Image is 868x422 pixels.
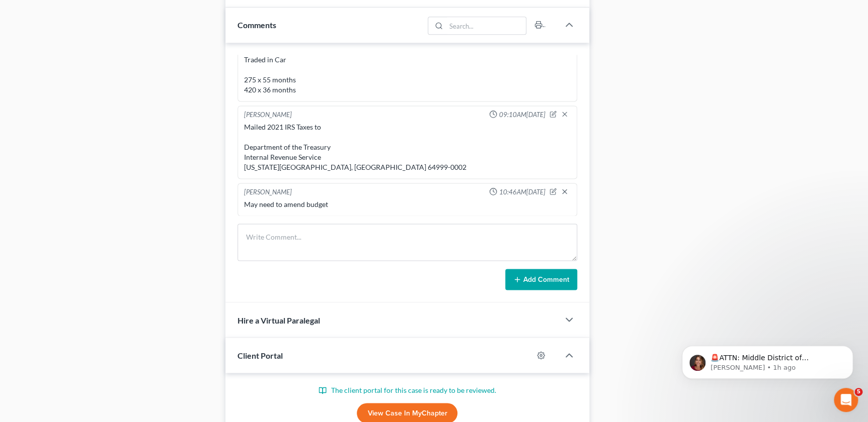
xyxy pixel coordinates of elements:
span: 10:46AM[DATE] [499,187,545,197]
iframe: Intercom live chat [834,388,858,412]
button: Add Comment [505,269,577,290]
span: Comments [238,20,276,30]
span: Hire a Virtual Paralegal [238,315,320,325]
div: May need to amend budget [244,199,570,209]
span: 5 [854,388,862,396]
div: [PERSON_NAME] [244,187,292,197]
div: [PERSON_NAME] [244,110,292,120]
p: The client portal for this case is ready to be reviewed. [238,385,577,395]
span: 09:10AM[DATE] [499,110,545,120]
iframe: Intercom notifications message [667,325,868,395]
span: Client Portal [238,350,283,360]
input: Search... [446,17,526,34]
div: Mailed 2021 IRS Taxes to Department of the Treasury Internal Revenue Service [US_STATE][GEOGRAPHI... [244,122,570,172]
